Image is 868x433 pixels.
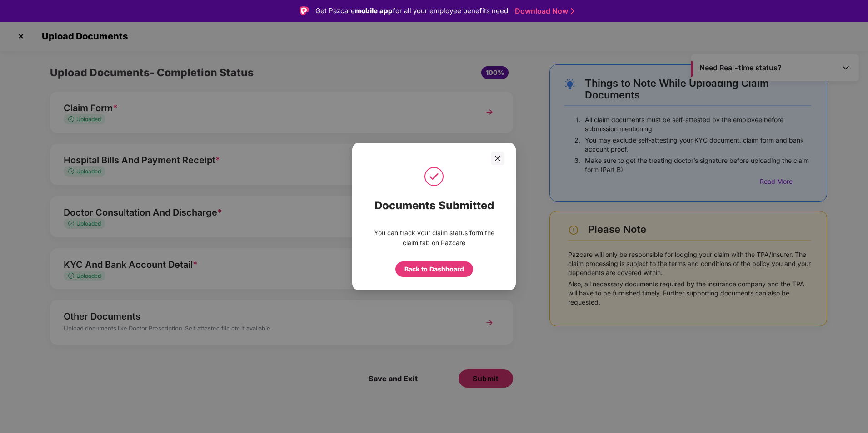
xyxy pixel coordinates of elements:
[515,6,572,16] a: Download Now
[494,155,501,162] span: close
[370,228,498,248] p: You can track your claim status form the claim tab on Pazcare
[364,188,504,223] div: Documents Submitted
[404,264,464,274] div: Back to Dashboard
[315,5,508,16] div: Get Pazcare for all your employee benefits need
[423,165,445,188] img: svg+xml;base64,PHN2ZyB4bWxucz0iaHR0cDovL3d3dy53My5vcmcvMjAwMC9zdmciIHdpZHRoPSI1MCIgaGVpZ2h0PSI1MC...
[571,6,574,16] img: Stroke
[300,6,309,15] img: Logo
[355,6,393,15] strong: mobile app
